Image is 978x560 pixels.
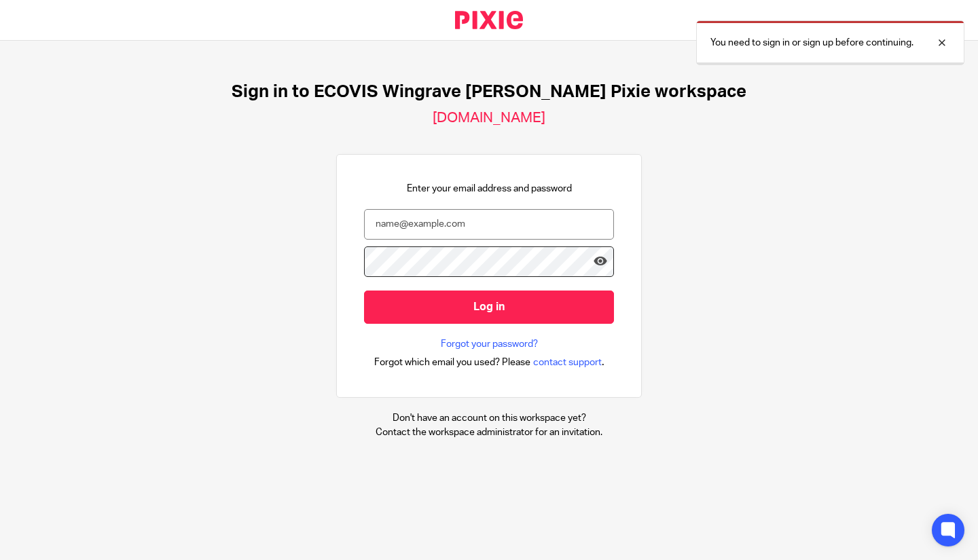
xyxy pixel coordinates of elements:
div: . [374,354,604,370]
a: Forgot your password? [441,337,538,351]
input: Log in [364,291,614,324]
span: Forgot which email you used? Please [374,356,530,369]
p: Don't have an account on this workspace yet? [376,411,602,425]
p: Enter your email address and password [407,182,572,195]
h2: [DOMAIN_NAME] [433,109,545,127]
span: contact support [533,356,602,369]
h1: Sign in to ECOVIS Wingrave [PERSON_NAME] Pixie workspace [232,81,746,102]
input: name@example.com [364,209,614,240]
p: Contact the workspace administrator for an invitation. [376,426,602,439]
p: You need to sign in or sign up before continuing. [710,36,913,50]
